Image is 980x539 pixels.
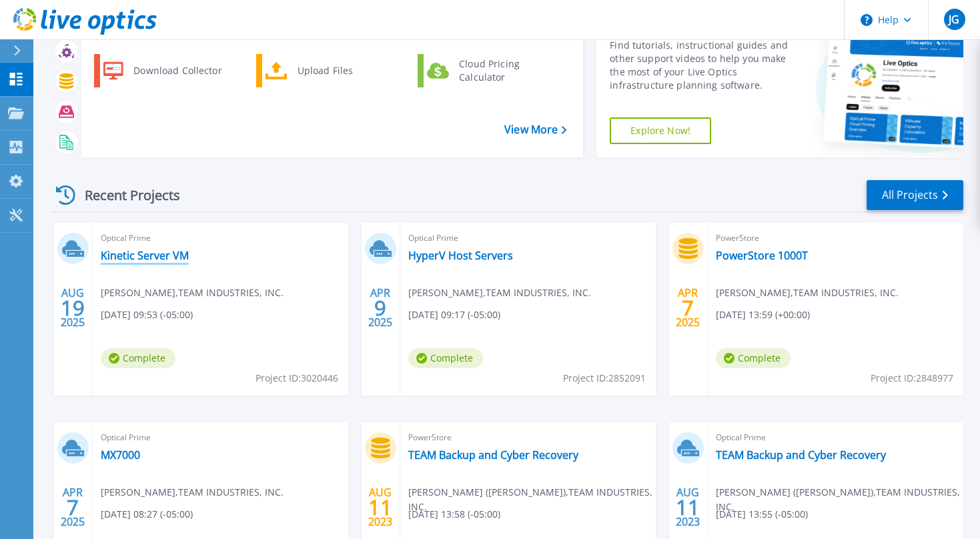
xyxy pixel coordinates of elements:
span: Optical Prime [101,430,340,445]
div: APR 2025 [60,483,85,532]
span: Complete [716,348,791,368]
span: Optical Prime [408,231,648,245]
a: PowerStore 1000T [716,249,808,262]
a: HyperV Host Servers [408,249,513,262]
span: Optical Prime [716,430,955,445]
a: Download Collector [94,54,231,87]
span: [PERSON_NAME] , TEAM INDUSTRIES, INC. [408,286,591,300]
a: Cloud Pricing Calculator [418,54,554,87]
div: Recent Projects [51,179,198,211]
a: Kinetic Server VM [101,249,189,262]
span: [PERSON_NAME] , TEAM INDUSTRIES, INC. [716,286,899,300]
span: [PERSON_NAME] , TEAM INDUSTRIES, INC. [101,485,284,500]
span: Complete [101,348,175,368]
span: PowerStore [716,231,955,245]
span: [DATE] 08:27 (-05:00) [101,507,193,522]
a: All Projects [867,180,963,210]
span: PowerStore [408,430,648,445]
span: [DATE] 13:59 (+00:00) [716,308,810,322]
span: Complete [408,348,483,368]
a: TEAM Backup and Cyber Recovery [408,448,578,462]
span: 19 [61,302,85,314]
span: [DATE] 09:53 (-05:00) [101,308,193,322]
div: Upload Files [291,57,390,84]
span: 7 [67,502,79,513]
div: Find tutorials, instructional guides and other support videos to help you make the most of your L... [610,39,793,92]
div: AUG 2023 [675,483,700,532]
span: 11 [368,502,392,513]
div: AUG 2025 [60,284,85,332]
div: APR 2025 [368,284,393,332]
span: 7 [682,302,694,314]
div: APR 2025 [675,284,700,332]
span: 11 [676,502,700,513]
a: TEAM Backup and Cyber Recovery [716,448,886,462]
span: [DATE] 09:17 (-05:00) [408,308,500,322]
span: 9 [374,302,386,314]
span: [DATE] 13:58 (-05:00) [408,507,500,522]
a: View More [504,123,566,136]
span: Optical Prime [101,231,340,245]
span: Project ID: 2848977 [871,371,953,386]
span: [PERSON_NAME] ([PERSON_NAME]) , TEAM INDUSTRIES, INC. [716,485,963,514]
a: Explore Now! [610,117,711,144]
span: JG [949,14,959,25]
span: [PERSON_NAME] ([PERSON_NAME]) , TEAM INDUSTRIES, INC. [408,485,656,514]
a: Upload Files [256,54,393,87]
div: Download Collector [127,57,227,84]
div: Cloud Pricing Calculator [452,57,551,84]
a: MX7000 [101,448,140,462]
span: [DATE] 13:55 (-05:00) [716,507,808,522]
div: AUG 2023 [368,483,393,532]
span: Project ID: 3020446 [256,371,338,386]
span: Project ID: 2852091 [563,371,646,386]
span: [PERSON_NAME] , TEAM INDUSTRIES, INC. [101,286,284,300]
